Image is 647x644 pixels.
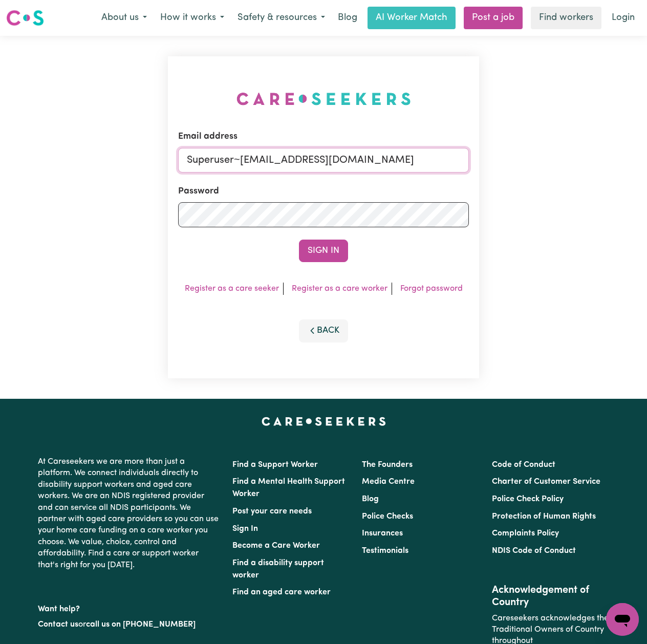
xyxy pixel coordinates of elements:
a: Register as a care seeker [185,285,279,293]
p: or [38,615,220,634]
button: About us [95,7,154,29]
input: Email address [178,148,469,173]
a: Contact us [38,620,78,629]
a: Sign In [232,525,258,533]
a: Become a Care Worker [232,542,320,550]
a: Post your care needs [232,507,312,516]
label: Email address [178,130,238,143]
a: Police Check Policy [492,495,564,503]
p: Want help? [38,599,220,615]
a: Find a Mental Health Support Worker [232,478,345,498]
a: Find a disability support worker [232,559,324,579]
a: AI Worker Match [368,7,456,29]
button: Safety & resources [231,7,332,29]
a: Charter of Customer Service [492,478,600,486]
p: At Careseekers we are more than just a platform. We connect individuals directly to disability su... [38,452,220,575]
a: Testimonials [362,547,408,555]
a: call us on [PHONE_NUMBER] [86,620,196,629]
a: Police Checks [362,512,413,521]
button: How it works [154,7,231,29]
button: Back [299,319,348,342]
button: Sign In [299,240,348,262]
a: Protection of Human Rights [492,512,596,521]
label: Password [178,185,219,198]
a: NDIS Code of Conduct [492,547,576,555]
a: Blog [362,495,379,503]
a: Blog [332,7,363,29]
a: Register as a care worker [292,285,387,293]
a: The Founders [362,461,413,469]
a: Complaints Policy [492,529,559,538]
a: Login [606,7,641,29]
iframe: Button to launch messaging window [606,603,639,636]
a: Find workers [531,7,601,29]
a: Find an aged care worker [232,588,331,596]
a: Careseekers logo [6,6,44,30]
a: Forgot password [400,285,463,293]
a: Post a job [464,7,523,29]
a: Code of Conduct [492,461,555,469]
h2: Acknowledgement of Country [492,584,609,609]
a: Insurances [362,529,403,538]
img: Careseekers logo [6,9,44,27]
a: Find a Support Worker [232,461,318,469]
a: Media Centre [362,478,415,486]
a: Careseekers home page [262,417,386,425]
